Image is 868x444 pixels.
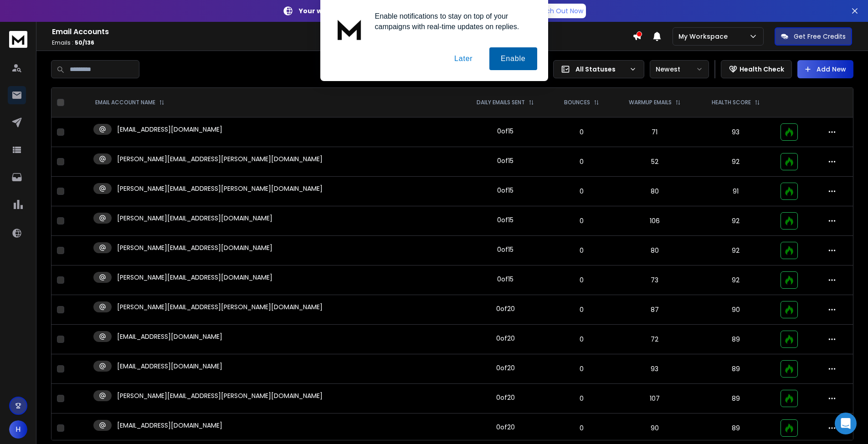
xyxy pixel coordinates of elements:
td: 91 [696,177,775,206]
td: 80 [613,177,696,206]
td: 89 [696,384,775,413]
td: 72 [613,325,696,354]
p: 0 [556,305,607,314]
button: H [9,420,27,439]
p: 0 [556,216,607,225]
button: Enable [489,47,537,70]
td: 87 [613,295,696,325]
div: 0 of 15 [497,215,514,225]
td: 52 [613,147,696,177]
td: 106 [613,206,696,236]
td: 92 [696,236,775,265]
p: 0 [556,364,607,373]
td: 93 [613,354,696,384]
p: [PERSON_NAME][EMAIL_ADDRESS][DOMAIN_NAME] [117,243,272,252]
p: [EMAIL_ADDRESS][DOMAIN_NAME] [117,421,222,430]
p: [EMAIL_ADDRESS][DOMAIN_NAME] [117,125,222,134]
div: 0 of 15 [497,245,514,254]
p: [EMAIL_ADDRESS][DOMAIN_NAME] [117,362,222,371]
p: WARMUP EMAILS [629,99,672,106]
p: [PERSON_NAME][EMAIL_ADDRESS][PERSON_NAME][DOMAIN_NAME] [117,391,323,400]
div: 0 of 20 [496,363,515,373]
div: 0 of 15 [497,275,514,284]
div: 0 of 15 [497,156,514,165]
td: 93 [696,117,775,147]
p: 0 [556,335,607,344]
p: [PERSON_NAME][EMAIL_ADDRESS][DOMAIN_NAME] [117,273,272,282]
td: 89 [696,413,775,443]
p: BOUNCES [564,99,590,106]
td: 80 [613,236,696,265]
button: Later [443,47,484,70]
p: 0 [556,187,607,196]
div: Enable notifications to stay on top of your campaigns with real-time updates on replies. [368,11,537,32]
div: 0 of 20 [496,393,515,402]
p: 0 [556,394,607,403]
td: 107 [613,384,696,413]
p: [EMAIL_ADDRESS][DOMAIN_NAME] [117,332,222,341]
p: 0 [556,276,607,285]
p: [PERSON_NAME][EMAIL_ADDRESS][PERSON_NAME][DOMAIN_NAME] [117,184,323,193]
p: HEALTH SCORE [712,99,751,106]
div: 0 of 20 [496,423,515,432]
td: 89 [696,325,775,354]
img: notification icon [331,11,368,47]
div: 0 of 20 [496,304,515,313]
td: 71 [613,117,696,147]
div: 0 of 15 [497,127,514,136]
td: 92 [696,265,775,295]
p: 0 [556,157,607,166]
p: 0 [556,424,607,433]
td: 92 [696,147,775,177]
p: [PERSON_NAME][EMAIL_ADDRESS][PERSON_NAME][DOMAIN_NAME] [117,154,323,163]
td: 92 [696,206,775,236]
td: 90 [696,295,775,325]
div: 0 of 20 [496,334,515,343]
p: [PERSON_NAME][EMAIL_ADDRESS][DOMAIN_NAME] [117,214,272,223]
td: 90 [613,413,696,443]
p: [PERSON_NAME][EMAIL_ADDRESS][PERSON_NAME][DOMAIN_NAME] [117,302,323,311]
td: 73 [613,265,696,295]
p: 0 [556,246,607,255]
p: 0 [556,128,607,137]
div: EMAIL ACCOUNT NAME [95,99,164,106]
div: Open Intercom Messenger [835,413,857,434]
p: DAILY EMAILS SENT [477,99,525,106]
td: 89 [696,354,775,384]
div: 0 of 15 [497,186,514,195]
